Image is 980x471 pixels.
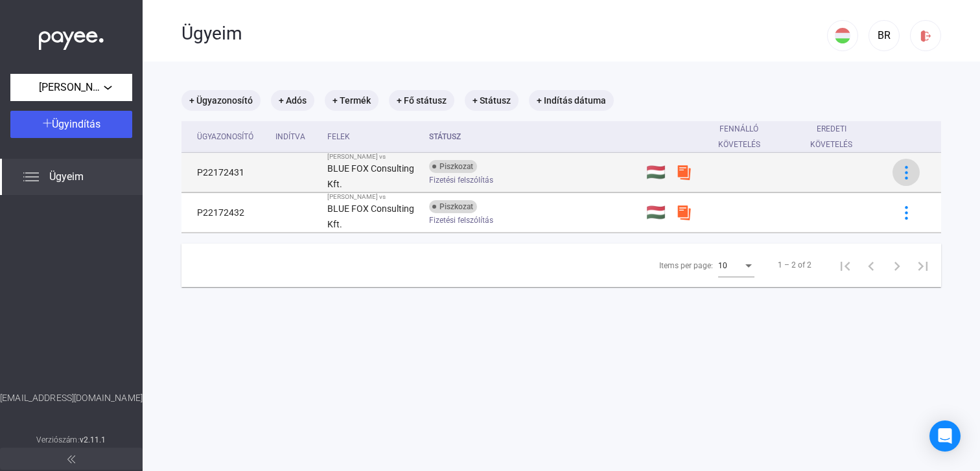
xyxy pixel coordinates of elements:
[429,213,493,228] span: Fizetési felszólítás
[718,257,754,273] mat-select: Items per page:
[832,252,858,278] button: First page
[197,129,253,144] div: Ügyazonosító
[429,172,493,188] span: Fizetési felszólítás
[798,121,865,152] div: Eredeti követelés
[835,28,850,43] img: HU
[641,153,671,192] td: 🇭🇺
[873,28,895,43] div: BR
[529,90,614,111] mat-chip: + Indítás dátuma
[465,90,519,111] mat-chip: + Státusz
[884,252,910,278] button: Next page
[910,20,941,51] button: logout-red
[327,129,419,144] div: Felek
[641,193,671,233] td: 🇭🇺
[327,129,350,144] div: Felek
[181,23,827,45] div: Ügyeim
[718,261,727,270] span: 10
[49,169,84,185] span: Ügyeim
[181,153,270,192] td: P22172431
[23,169,39,185] img: list.svg
[798,121,876,152] div: Eredeti követelés
[39,24,104,51] img: white-payee-white-dot.svg
[910,252,936,278] button: Last page
[919,29,933,43] img: logout-red
[702,121,776,152] div: Fennálló követelés
[676,165,692,180] img: szamlazzhu-mini
[39,80,104,95] span: [PERSON_NAME]
[858,252,884,278] button: Previous page
[67,455,75,463] img: arrow-double-left-grey.svg
[389,90,454,111] mat-chip: + Fő státusz
[429,200,477,213] div: Piszkozat
[778,257,811,273] div: 1 – 2 of 2
[325,90,379,111] mat-chip: + Termék
[900,206,913,220] img: more-blue
[702,121,787,152] div: Fennálló követelés
[676,205,692,220] img: szamlazzhu-mini
[327,203,414,229] strong: BLUE FOX Consulting Kft.
[181,193,270,233] td: P22172432
[892,159,920,186] button: more-blue
[197,129,265,144] div: Ügyazonosító
[10,111,132,138] button: Ügyindítás
[869,20,900,51] button: BR
[892,199,920,226] button: more-blue
[10,74,132,101] button: [PERSON_NAME]
[424,121,641,153] th: Státusz
[327,193,419,201] div: [PERSON_NAME] vs
[43,119,52,128] img: plus-white.svg
[271,90,314,111] mat-chip: + Adós
[80,435,106,444] strong: v2.11.1
[327,153,419,161] div: [PERSON_NAME] vs
[659,258,713,273] div: Items per page:
[929,420,961,452] div: Open Intercom Messenger
[275,129,305,144] div: Indítva
[275,129,317,144] div: Indítva
[429,160,477,173] div: Piszkozat
[827,20,858,51] button: HU
[181,90,261,111] mat-chip: + Ügyazonosító
[327,163,414,189] strong: BLUE FOX Consulting Kft.
[52,118,100,130] span: Ügyindítás
[900,166,913,179] img: more-blue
